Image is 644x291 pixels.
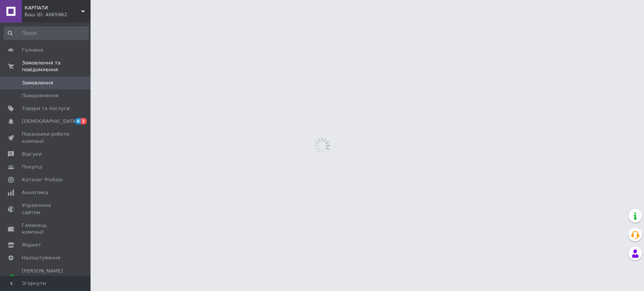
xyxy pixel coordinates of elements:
div: Ваш ID: 4065962 [25,11,91,18]
span: Управління сайтом [22,202,70,216]
span: Головна [22,47,43,54]
span: Відгуки [22,151,41,158]
span: Маркет [22,242,41,248]
span: Аналітика [22,189,48,196]
span: 2 [81,118,87,124]
span: Замовлення [22,80,53,86]
span: КАРПАТИ [25,5,81,11]
span: Повідомлення [22,92,58,99]
span: Налаштування [22,254,60,261]
span: Каталог ProSale [22,176,63,183]
input: Пошук [4,26,89,40]
span: Товари та послуги [22,105,70,112]
span: [PERSON_NAME] та рахунки [22,268,70,288]
span: Гаманець компанії [22,222,70,236]
span: Показники роботи компанії [22,131,70,144]
span: [DEMOGRAPHIC_DATA] [22,118,78,125]
span: Покупці [22,164,42,170]
span: 6 [75,118,81,124]
span: Замовлення та повідомлення [22,60,91,73]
